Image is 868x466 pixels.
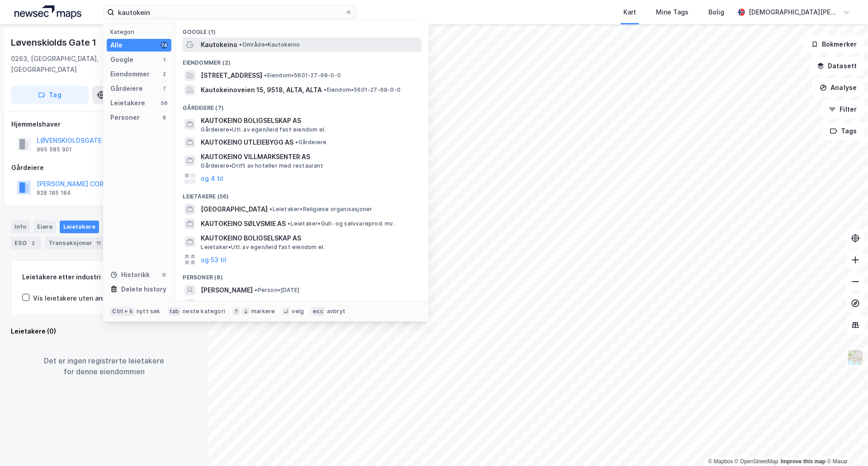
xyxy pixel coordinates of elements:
[823,423,868,466] div: Kontrollprogram for chat
[11,237,41,249] div: ESG
[623,7,636,18] div: Kart
[110,69,150,80] div: Eiendommer
[103,221,147,233] div: Datasett
[269,206,372,213] span: Leietaker • Religiøse organisasjoner
[288,220,290,227] span: •
[264,72,341,79] span: Eiendom • 5601-27-69-0-0
[160,99,168,107] div: 56
[311,307,325,316] div: esc
[201,254,226,265] button: og 53 til
[110,98,145,108] div: Leietakere
[201,173,223,184] button: og 4 til
[11,221,30,233] div: Info
[33,293,119,304] div: Vis leietakere uten ansatte
[656,7,689,18] div: Mine Tags
[288,220,394,227] span: Leietaker • Gull- og sølvvareprod. mv.
[110,54,133,65] div: Google
[11,53,126,75] div: 0263, [GEOGRAPHIC_DATA], [GEOGRAPHIC_DATA]
[11,35,98,50] div: Løvenskiolds Gate 1
[264,72,267,79] span: •
[175,186,429,202] div: Leietakere (56)
[812,79,864,97] button: Analyse
[121,284,166,295] div: Delete history
[201,39,237,50] span: Kautokeino
[160,56,168,63] div: 1
[324,86,326,93] span: •
[821,100,864,118] button: Filter
[201,233,418,244] span: KAUTOKEINO BOLIGSELSKAP AS
[94,239,103,248] div: 11
[160,114,168,121] div: 8
[28,239,38,248] div: 2
[327,308,345,315] div: avbryt
[201,126,325,133] span: Gårdeiere • Utl. av egen/leid fast eiendom el.
[110,112,140,123] div: Personer
[749,7,839,18] div: [DEMOGRAPHIC_DATA][PERSON_NAME]
[11,119,197,130] div: Hjemmelshaver
[110,40,123,51] div: Alle
[168,307,181,316] div: tab
[201,218,286,229] span: KAUTOKEINO SØLVSMIE AS
[175,97,429,113] div: Gårdeiere (7)
[239,41,242,48] span: •
[110,83,143,94] div: Gårdeiere
[292,308,304,315] div: velg
[809,57,864,75] button: Datasett
[735,458,778,465] a: OpenStreetMap
[14,5,81,19] img: logo.a4113a55bc3d86da70a041830d287a7e.svg
[22,272,186,282] div: Leietakere etter industri
[324,86,401,94] span: Eiendom • 5601-27-69-0-0
[295,139,298,146] span: •
[160,71,168,78] div: 2
[11,162,197,173] div: Gårdeiere
[201,244,325,251] span: Leietaker • Utl. av egen/leid fast eiendom el.
[781,458,826,465] a: Improve this map
[137,308,160,315] div: nytt søk
[708,458,733,465] a: Mapbox
[201,70,262,81] span: [STREET_ADDRESS]
[160,42,168,49] div: 74
[160,85,168,92] div: 7
[33,221,56,233] div: Eiere
[201,204,268,215] span: [GEOGRAPHIC_DATA]
[110,307,135,316] div: Ctrl + k
[60,221,99,233] div: Leietakere
[847,349,864,366] img: Z
[201,115,418,126] span: KAUTOKEINO BOLIGSELSKAP AS
[11,86,89,104] button: Tag
[201,162,323,169] span: Gårdeiere • Drift av hoteller med restaurant
[11,326,197,337] div: Leietakere (0)
[160,271,168,278] div: 0
[37,189,71,197] div: 928 185 184
[255,287,299,294] span: Person • [DATE]
[251,308,275,315] div: markere
[175,52,429,68] div: Eiendommer (2)
[823,423,868,466] iframe: Chat Widget
[22,340,186,392] div: Det er ingen registrerte leietakere for denne eiendommen
[201,299,253,310] span: [PERSON_NAME]
[201,85,322,95] span: Kautokeinoveien 15, 9518, ALTA, ALTA
[201,151,418,162] span: KAUTOKEINO VILLMARKSENTER AS
[183,308,225,315] div: neste kategori
[708,7,724,18] div: Bolig
[175,267,429,283] div: Personer (8)
[37,146,72,153] div: 995 585 901
[255,287,257,293] span: •
[269,206,272,212] span: •
[239,41,300,48] span: Område • Kautokeino
[201,137,293,148] span: KAUTOKEINO UTLEIEBYGG AS
[114,5,345,19] input: Søk på adresse, matrikkel, gårdeiere, leietakere eller personer
[803,35,864,53] button: Bokmerker
[110,28,171,35] div: Kategori
[110,269,150,280] div: Historikk
[201,285,253,296] span: [PERSON_NAME]
[45,237,107,249] div: Transaksjoner
[175,21,429,38] div: Google (1)
[295,139,326,146] span: Gårdeiere
[822,122,864,140] button: Tags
